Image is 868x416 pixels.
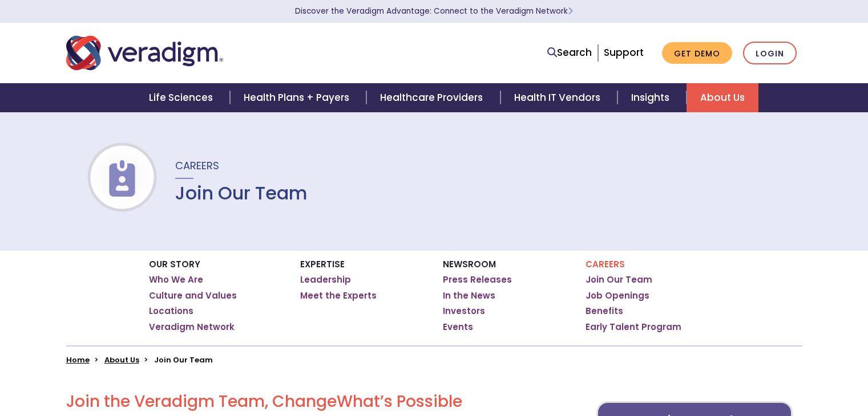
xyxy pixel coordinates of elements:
[743,42,797,65] a: Login
[366,83,500,112] a: Healthcare Providers
[586,305,623,317] a: Benefits
[443,274,512,286] a: Press Releases
[547,45,592,60] a: Search
[66,392,532,411] h2: Join the Veradigm Team, Change
[295,6,573,17] a: Discover the Veradigm Advantage: Connect to the Veradigm NetworkLearn More
[149,305,193,317] a: Locations
[586,274,652,286] a: Join Our Team
[604,46,644,59] a: Support
[500,83,617,112] a: Health IT Vendors
[443,321,473,333] a: Events
[66,34,223,72] img: Veradigm logo
[66,354,90,365] a: Home
[443,290,495,301] a: In the News
[175,158,219,173] span: Careers
[443,305,485,317] a: Investors
[687,83,758,112] a: About Us
[149,321,235,333] a: Veradigm Network
[662,42,732,64] a: Get Demo
[337,390,462,413] span: What’s Possible
[300,290,377,301] a: Meet the Experts
[149,274,203,286] a: Who We Are
[230,83,366,112] a: Health Plans + Payers
[586,321,681,333] a: Early Talent Program
[617,83,687,112] a: Insights
[300,274,351,286] a: Leadership
[175,182,308,204] h1: Join Our Team
[135,83,230,112] a: Life Sciences
[104,354,139,365] a: About Us
[568,6,573,17] span: Learn More
[586,290,649,301] a: Job Openings
[149,290,237,301] a: Culture and Values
